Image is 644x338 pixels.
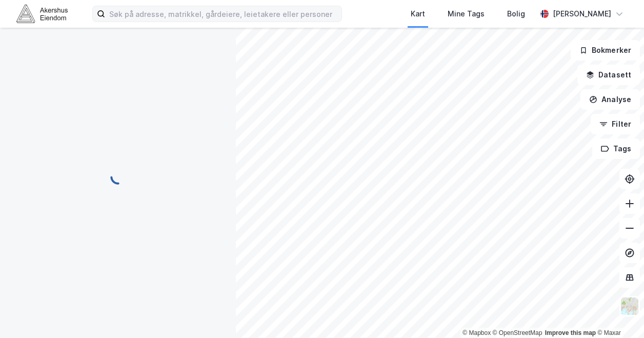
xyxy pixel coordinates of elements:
a: OpenStreetMap [493,329,542,336]
iframe: Chat Widget [593,289,644,338]
div: Kart [411,8,425,20]
button: Bokmerker [571,40,640,61]
div: Mine Tags [448,8,485,20]
a: Improve this map [545,329,596,336]
input: Søk på adresse, matrikkel, gårdeiere, leietakere eller personer [105,6,341,22]
img: spinner.a6d8c91a73a9ac5275cf975e30b51cfb.svg [110,169,126,185]
img: akershus-eiendom-logo.9091f326c980b4bce74ccdd9f866810c.svg [16,5,68,23]
div: Kontrollprogram for chat [593,289,644,338]
a: Mapbox [462,329,491,336]
button: Filter [591,114,640,134]
button: Tags [592,138,640,159]
div: Bolig [507,8,525,20]
button: Analyse [580,89,640,110]
button: Datasett [577,65,640,85]
div: [PERSON_NAME] [553,8,611,20]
